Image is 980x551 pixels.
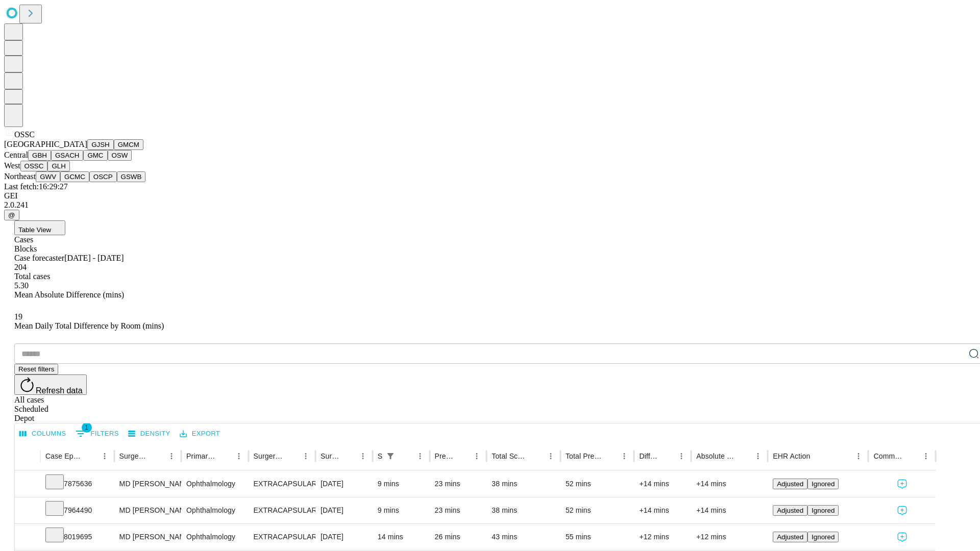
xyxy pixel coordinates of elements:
div: 9 mins [378,471,425,497]
button: Menu [617,449,631,463]
span: Mean Daily Total Difference by Room (mins) [14,321,164,330]
div: GEI [4,191,976,201]
div: EXTRACAPSULAR CATARACT REMOVAL WITH [MEDICAL_DATA] [254,524,310,550]
button: Show filters [383,449,398,463]
div: +14 mins [696,497,763,523]
button: @ [4,210,19,220]
button: Ignored [807,479,839,489]
div: MD [PERSON_NAME] [PERSON_NAME] Md [119,471,176,497]
span: Adjusted [777,480,803,488]
div: Ophthalmology [186,497,243,523]
div: [DATE] [321,524,367,550]
button: Expand [20,475,35,493]
button: GMCM [114,139,143,150]
span: Table View [18,226,51,234]
div: MD [PERSON_NAME] [PERSON_NAME] Md [119,497,176,523]
span: [DATE] - [DATE] [64,254,124,262]
button: Ignored [807,532,839,542]
button: Sort [811,449,825,463]
div: 23 mins [435,471,482,497]
button: Sort [150,449,164,463]
span: Adjusted [777,533,803,541]
button: Menu [97,449,112,463]
button: OSW [108,150,132,161]
button: Table View [14,220,65,235]
div: +14 mins [639,471,686,497]
div: Surgeon Name [119,452,149,460]
button: Menu [919,449,933,463]
div: Case Epic Id [45,452,82,460]
div: Surgery Name [254,452,283,460]
button: Adjusted [773,505,807,516]
button: Export [177,426,223,442]
button: Menu [413,449,427,463]
button: Menu [851,449,866,463]
div: 7875636 [45,471,109,497]
span: Refresh data [36,386,83,395]
div: Comments [873,452,903,460]
button: GWV [36,171,60,182]
button: GBH [28,150,51,161]
span: Ignored [812,533,835,541]
button: Menu [674,449,689,463]
button: Menu [299,449,313,463]
button: OSCP [89,171,117,182]
button: GMC [83,150,107,161]
button: Menu [751,449,765,463]
button: Expand [20,529,35,546]
div: [DATE] [321,471,367,497]
span: Ignored [812,480,835,488]
div: 43 mins [492,524,555,550]
span: 1 [82,422,92,433]
button: Expand [20,502,35,520]
div: +12 mins [696,524,763,550]
button: Sort [341,449,356,463]
div: 26 mins [435,524,482,550]
button: Adjusted [773,479,807,489]
button: Select columns [17,426,69,442]
div: +14 mins [696,471,763,497]
button: Sort [737,449,751,463]
div: EXTRACAPSULAR CATARACT REMOVAL WITH [MEDICAL_DATA] [254,471,310,497]
button: GSWB [117,171,146,182]
div: Absolute Difference [696,452,736,460]
div: 38 mins [492,497,555,523]
button: Menu [544,449,558,463]
span: 204 [14,263,27,271]
div: 1 active filter [383,449,398,463]
span: Last fetch: 16:29:27 [4,182,68,191]
button: Menu [232,449,246,463]
span: @ [8,211,15,219]
span: Central [4,151,28,159]
div: MD [PERSON_NAME] [PERSON_NAME] Md [119,524,176,550]
button: Sort [284,449,299,463]
div: +12 mins [639,524,686,550]
div: 2.0.241 [4,201,976,210]
div: EHR Action [773,452,810,460]
button: Menu [470,449,484,463]
span: Northeast [4,172,36,181]
span: Case forecaster [14,254,64,262]
button: Adjusted [773,532,807,542]
button: Menu [356,449,370,463]
button: Sort [603,449,617,463]
span: [GEOGRAPHIC_DATA] [4,140,87,148]
div: Predicted In Room Duration [435,452,455,460]
button: GCMC [60,171,89,182]
span: Reset filters [18,365,54,373]
span: 19 [14,312,22,321]
div: 55 mins [566,524,629,550]
div: Primary Service [186,452,216,460]
button: Sort [660,449,674,463]
button: GLH [47,161,69,171]
div: Difference [639,452,659,460]
div: Scheduled In Room Duration [378,452,382,460]
div: Total Scheduled Duration [492,452,528,460]
span: 5.30 [14,281,29,290]
button: Refresh data [14,374,87,395]
button: Sort [529,449,544,463]
button: Sort [83,449,97,463]
span: Adjusted [777,507,803,514]
button: GJSH [87,139,114,150]
div: Ophthalmology [186,524,243,550]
